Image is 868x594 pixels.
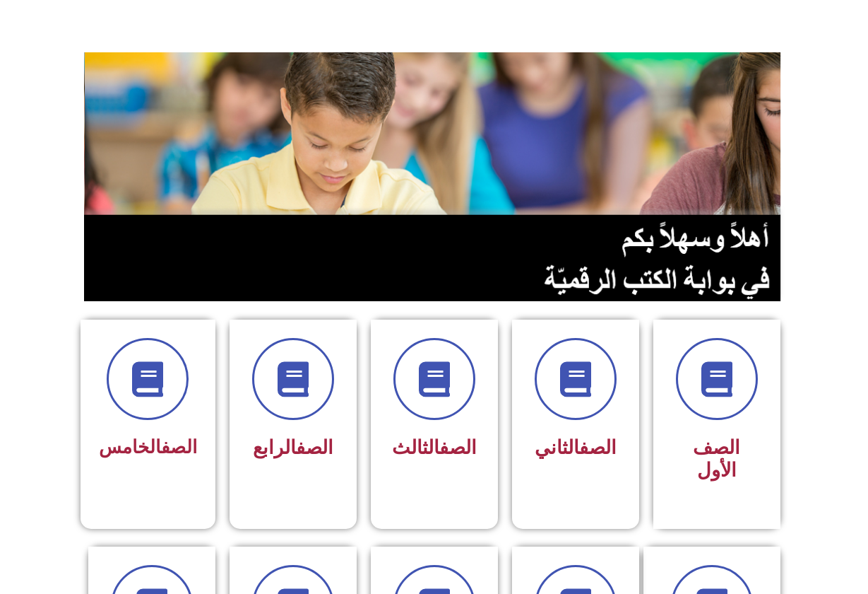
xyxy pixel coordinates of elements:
[693,436,740,482] span: الصف الأول
[392,436,477,459] span: الثالث
[99,436,197,458] span: الخامس
[439,436,477,459] a: الصف
[253,436,333,459] span: الرابع
[535,436,617,459] span: الثاني
[161,436,197,458] a: الصف
[579,436,617,459] a: الصف
[296,436,333,459] a: الصف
